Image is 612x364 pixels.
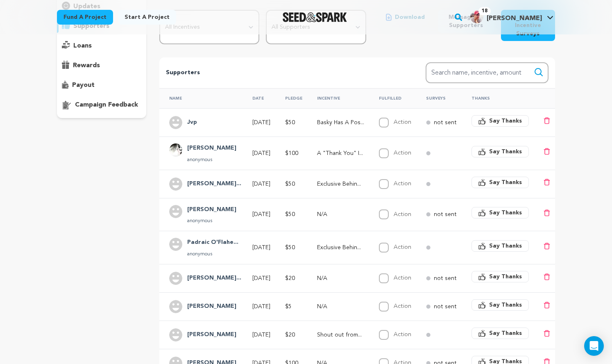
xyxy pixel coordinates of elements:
p: [DATE] [252,118,270,127]
label: Action [394,244,411,250]
span: [PERSON_NAME] [487,15,542,22]
a: Start a project [118,10,176,25]
button: campaign feedback [57,98,146,111]
h4: Padraic O'Flaherty [187,238,238,248]
span: $50 [285,181,295,187]
label: Action [394,332,411,337]
button: loans [57,39,146,52]
th: Thanks [462,88,534,108]
p: Basky Has A Posse sticker [317,118,364,127]
button: Say Thanks [471,328,529,339]
p: not sent [434,118,457,127]
img: Seed&Spark Logo Dark Mode [283,12,347,22]
span: Say Thanks [489,117,522,125]
span: $5 [285,304,292,309]
span: $50 [285,212,295,217]
span: $20 [285,332,295,338]
h4: Jvp [187,118,197,127]
span: $20 [285,275,295,281]
p: [DATE] [252,331,270,339]
span: Say Thanks [489,209,522,217]
button: Say Thanks [471,299,529,311]
th: Surveys [416,88,462,108]
p: anonymous [187,251,238,257]
img: 73bbabdc3393ef94.png [470,10,483,23]
p: not sent [434,303,457,311]
div: Open Intercom Messenger [584,336,604,356]
p: N/A [317,303,364,311]
p: anonymous [187,157,236,163]
label: Action [394,119,411,125]
p: [DATE] [252,210,270,218]
input: Search name, incentive, amount [426,62,549,83]
img: user.png [169,177,182,191]
th: Name [159,88,243,108]
h4: Amy Johanson [187,143,236,153]
p: campaign feedback [75,100,138,110]
span: Say Thanks [489,273,522,281]
p: [DATE] [252,149,270,157]
label: Action [394,150,411,156]
button: Say Thanks [471,177,529,188]
span: 18 [478,7,491,15]
img: user.png [169,116,182,129]
div: Scott D.'s Profile [470,10,542,23]
p: Exclusive Behind The Scenes Footage from the "Final Shoot" [317,180,364,188]
th: Fulfilled [369,88,416,108]
span: Say Thanks [489,242,522,250]
p: not sent [434,210,457,218]
button: payout [57,79,146,92]
span: Scott D.'s Profile [469,9,555,26]
p: A "Thank You" In The Film Credits [317,149,364,157]
p: [DATE] [252,243,270,252]
p: N/A [317,210,364,218]
h4: Sonia Hebenstreit [187,273,241,283]
span: Say Thanks [489,148,522,156]
p: [DATE] [252,274,270,282]
h4: Mauricio Milian [187,205,236,215]
span: $50 [285,245,295,250]
h4: Nadia Galeassi [187,330,236,340]
a: Fund a project [57,10,113,25]
span: Say Thanks [489,301,522,309]
button: Say Thanks [471,240,529,252]
span: $50 [285,120,295,125]
button: Say Thanks [471,207,529,218]
img: user.png [169,205,182,218]
p: [DATE] [252,180,270,188]
p: not sent [434,274,457,282]
h4: Isabel Perez-Loehmann [187,179,241,189]
button: Say Thanks [471,146,529,157]
img: picture.jpeg [169,143,182,157]
button: Say Thanks [471,115,529,127]
p: [DATE] [252,303,270,311]
h4: Karim Saleh [187,302,236,312]
img: user.png [169,300,182,313]
span: $100 [285,150,298,156]
a: Scott D.'s Profile [469,9,555,23]
p: Supporters [166,68,399,78]
img: user.png [169,272,182,285]
span: Say Thanks [489,329,522,337]
a: Seed&Spark Homepage [283,12,347,22]
th: Pledge [275,88,307,108]
p: Shout out from On The Shoulders of Giants [317,331,364,339]
th: Date [243,88,275,108]
label: Action [394,275,411,281]
p: N/A [317,274,364,282]
p: rewards [73,61,100,71]
p: Exclusive Behind The Scenes Footage from the "Final Shoot" [317,243,364,252]
button: Say Thanks [471,271,529,282]
button: rewards [57,59,146,72]
th: Incentive [307,88,369,108]
label: Action [394,181,411,187]
p: loans [73,41,92,51]
span: Say Thanks [489,178,522,187]
label: Action [394,303,411,309]
img: user.png [169,328,182,341]
img: user.png [169,238,182,251]
label: Action [394,212,411,217]
p: anonymous [187,218,236,224]
p: payout [72,80,95,90]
